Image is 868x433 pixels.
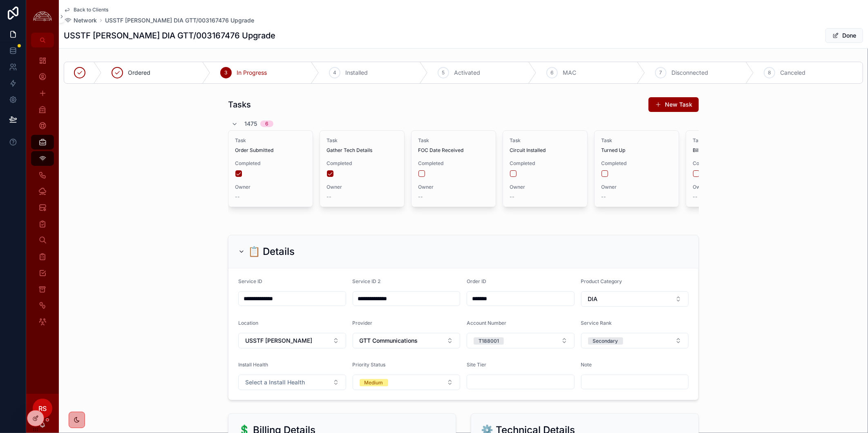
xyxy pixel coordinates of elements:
span: -- [418,194,423,200]
span: 4 [333,69,336,76]
span: Service ID [238,278,262,284]
a: TaskGather Tech DetailsCompletedOwner-- [320,130,405,207]
span: -- [601,194,606,200]
span: 3 [225,69,228,76]
span: Completed [327,160,398,167]
span: Install Health [238,362,268,368]
span: Order ID [467,278,486,284]
div: Medium [365,379,383,386]
span: GTT Communications [360,337,418,345]
span: Owner [235,184,306,190]
span: MAC [563,69,576,77]
span: DIA [588,295,598,303]
span: Order Submitted [235,147,306,154]
span: Service ID 2 [353,278,381,284]
div: T188001 [479,337,499,345]
span: Gather Tech Details [327,147,398,154]
span: Completed [693,160,764,167]
a: TaskTurned UpCompletedOwner-- [594,130,679,207]
span: -- [510,194,515,200]
a: TaskOrder SubmittedCompletedOwner-- [228,130,313,207]
span: Completed [510,160,581,167]
div: 6 [265,121,268,127]
span: Priority Status [353,362,386,368]
a: TaskBilling VerifiedCompletedOwner-- [686,130,771,207]
a: USSTF [PERSON_NAME] DIA GTT/003167476 Upgrade [105,16,254,25]
h1: Tasks [228,99,251,110]
span: Owner [693,184,764,190]
span: Billing Verified [693,147,764,154]
span: Completed [235,160,306,167]
span: Completed [418,160,489,167]
button: Select Button [467,333,575,348]
span: Owner [327,184,398,190]
span: Site Tier [467,362,486,368]
span: Location [238,320,258,326]
button: Select Button [581,333,689,348]
span: USSTF [PERSON_NAME] [245,337,312,345]
span: Task [510,137,581,144]
h1: USSTF [PERSON_NAME] DIA GTT/003167476 Upgrade [64,30,275,41]
span: Circuit Installed [510,147,581,154]
span: Task [693,137,764,144]
span: 1475 [244,120,257,128]
span: Owner [418,184,489,190]
span: Service Rank [581,320,612,326]
span: 7 [660,69,662,76]
span: Task [418,137,489,144]
span: Task [601,137,672,144]
h2: 📋 Details [248,245,295,258]
span: -- [327,194,331,200]
span: Account Number [467,320,506,326]
a: Back to Clients [64,7,108,13]
a: Network [64,16,97,25]
span: Owner [510,184,581,190]
span: In Progress [237,69,267,77]
span: Installed [345,69,368,77]
a: TaskCircuit InstalledCompletedOwner-- [503,130,588,207]
button: Select Button [353,375,461,390]
button: Select Button [238,333,346,348]
button: Done [825,28,863,43]
span: Disconnected [671,69,708,77]
span: Activated [454,69,480,77]
span: FOC Date Received [418,147,489,154]
span: 5 [442,69,445,76]
span: Task [235,137,306,144]
span: Canceled [780,69,805,77]
span: Completed [601,160,672,167]
a: TaskFOC Date ReceivedCompletedOwner-- [411,130,496,207]
span: -- [693,194,698,200]
span: Network [74,16,97,25]
div: scrollable content [26,47,59,340]
span: Provider [353,320,373,326]
span: Ordered [128,69,150,77]
div: Secondary [593,337,618,345]
button: Select Button [581,291,689,307]
span: Note [581,362,592,368]
span: 8 [768,69,771,76]
span: Turned Up [601,147,672,154]
span: Owner [601,184,672,190]
span: Task [327,137,398,144]
span: RS [38,404,47,413]
span: Back to Clients [74,7,108,13]
span: Product Category [581,278,622,284]
span: -- [235,194,240,200]
span: Select a Install Health [245,378,305,386]
img: App logo [31,10,54,23]
button: New Task [649,97,699,112]
button: Select Button [353,333,461,348]
button: Select Button [238,375,346,390]
span: 6 [551,69,554,76]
